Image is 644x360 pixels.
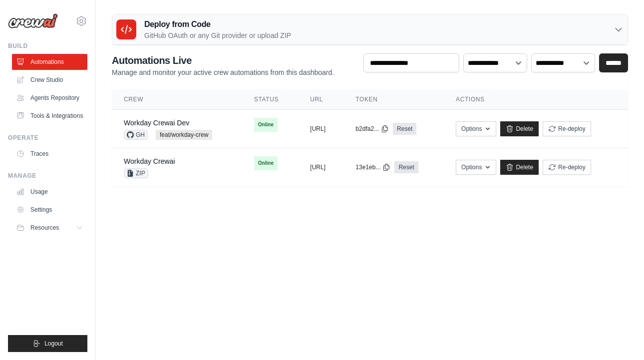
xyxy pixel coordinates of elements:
img: Logo [8,13,58,28]
span: GH [124,130,148,140]
th: Crew [112,89,242,110]
a: Agents Repository [12,90,87,106]
button: Logout [8,335,87,352]
th: Token [343,89,444,110]
button: Options [456,121,496,136]
th: URL [298,89,343,110]
a: Reset [394,161,418,173]
a: Delete [500,160,539,175]
button: Re-deploy [543,121,591,136]
a: Reset [393,123,416,135]
a: Delete [500,121,539,136]
button: 13e1eb... [355,163,390,171]
th: Status [242,89,298,110]
a: Settings [12,202,87,218]
span: Online [254,118,278,132]
span: Resources [30,224,59,232]
h2: Automations Live [112,53,334,67]
a: Automations [12,54,87,70]
a: Workday Crewai Dev [124,119,189,127]
a: Usage [12,184,87,200]
div: Build [8,42,87,50]
th: Actions [444,89,628,110]
span: Logout [44,340,63,348]
span: feat/workday-crew [156,130,212,140]
span: Online [254,156,278,170]
button: b2dfa2... [355,125,389,133]
button: Options [456,160,496,175]
h3: Deploy from Code [144,18,291,30]
button: Re-deploy [543,160,591,175]
div: Manage [8,172,87,180]
p: GitHub OAuth or any Git provider or upload ZIP [144,30,291,40]
p: Manage and monitor your active crew automations from this dashboard. [112,67,334,77]
a: Workday Crewai [124,157,175,165]
a: Crew Studio [12,72,87,88]
span: ZIP [124,168,148,178]
a: Tools & Integrations [12,108,87,124]
div: Operate [8,134,87,142]
button: Resources [12,220,87,236]
a: Traces [12,146,87,162]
